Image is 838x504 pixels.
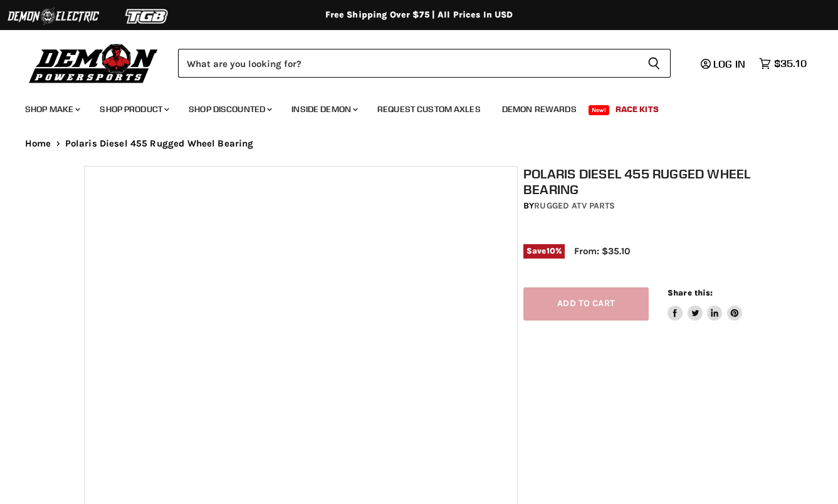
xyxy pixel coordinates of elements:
[493,96,586,122] a: Demon Rewards
[668,288,713,297] span: Share this:
[179,96,280,122] a: Shop Discounted
[637,49,671,78] button: Search
[6,4,100,28] img: Demon Electric Logo 2
[65,138,254,149] span: Polaris Diesel 455 Rugged Wheel Bearing
[100,4,194,28] img: TGB Logo 2
[668,287,742,321] aside: Share this:
[523,199,760,213] div: by
[695,58,753,69] a: Log in
[589,105,610,115] span: New!
[523,166,760,197] h1: Polaris Diesel 455 Rugged Wheel Bearing
[774,58,807,69] span: $35.10
[606,96,668,122] a: Race Kits
[753,54,813,73] a: $35.10
[713,58,745,70] span: Log in
[25,138,51,149] a: Home
[523,244,565,258] span: Save %
[16,91,804,122] ul: Main menu
[534,200,615,211] a: Rugged ATV Parts
[368,96,490,122] a: Request Custom Axles
[178,49,637,78] input: Search
[547,246,555,255] span: 10
[574,245,630,257] span: From: $35.10
[16,96,88,122] a: Shop Make
[178,49,671,78] form: Product
[90,96,177,122] a: Shop Product
[282,96,365,122] a: Inside Demon
[25,41,162,85] img: Demon Powersports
